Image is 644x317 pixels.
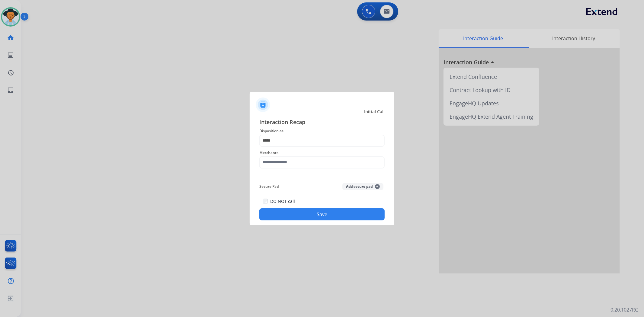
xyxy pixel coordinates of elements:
[256,98,270,112] img: contactIcon
[259,183,279,190] span: Secure Pad
[270,198,295,204] label: DO NOT call
[610,306,638,313] p: 0.20.1027RC
[342,183,383,190] button: Add secure pad+
[259,149,385,156] span: Merchants
[259,118,385,127] span: Interaction Recap
[259,208,385,220] button: Save
[364,109,385,115] span: Initial Call
[375,184,380,189] span: +
[259,127,385,135] span: Disposition as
